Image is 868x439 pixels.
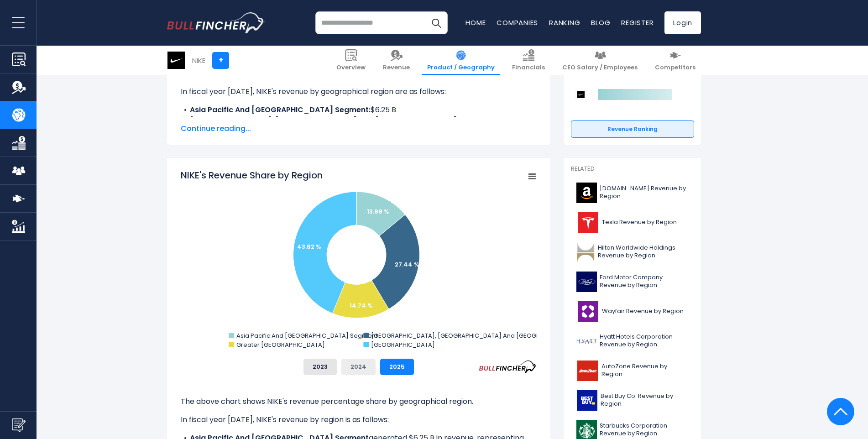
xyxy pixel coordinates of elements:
[571,269,694,294] a: Ford Motor Company Revenue by Region
[621,18,654,27] a: Register
[649,46,701,75] a: Competitors
[571,388,694,413] a: Best Buy Co. Revenue by Region
[331,46,371,75] a: Overview
[422,46,500,75] a: Product / Geography
[576,331,597,351] img: H logo
[181,169,537,351] svg: NIKE's Revenue Share by Region
[562,64,638,72] span: CEO Salary / Employees
[571,299,694,324] a: Wayfair Revenue by Region
[598,244,689,260] span: Hilton Worldwide Holdings Revenue by Region
[341,359,376,375] button: 2024
[571,165,694,173] p: Related
[303,359,337,375] button: 2023
[336,64,366,72] span: Overview
[181,396,537,407] p: The above chart shows NIKE's revenue percentage share by geographical region.
[600,274,689,289] span: Ford Motor Company Revenue by Region
[576,301,599,322] img: W logo
[576,272,597,292] img: F logo
[602,308,684,315] span: Wayfair Revenue by Region
[190,105,371,115] b: Asia Pacific And [GEOGRAPHIC_DATA] Segment:
[576,183,597,203] img: AMZN logo
[571,120,694,138] a: Revenue Ranking
[576,212,599,233] img: TSLA logo
[181,169,323,182] tspan: NIKE's Revenue Share by Region
[167,12,265,33] img: bullfincher logo
[380,359,414,375] button: 2025
[600,422,689,438] span: Starbucks Corporation Revenue by Region
[571,240,694,265] a: Hilton Worldwide Holdings Revenue by Region
[557,46,643,75] a: CEO Salary / Employees
[512,64,545,72] span: Financials
[383,64,410,72] span: Revenue
[236,340,325,349] text: Greater [GEOGRAPHIC_DATA]
[575,89,586,100] img: NIKE competitors logo
[167,52,185,69] img: NKE logo
[601,392,689,408] span: Best Buy Co. Revenue by Region
[192,55,205,66] div: NIKE
[367,207,389,216] text: 13.99 %
[465,18,486,27] a: Home
[571,180,694,205] a: [DOMAIN_NAME] Revenue by Region
[377,46,415,75] a: Revenue
[212,52,229,69] a: +
[507,46,550,75] a: Financials
[602,219,677,226] span: Tesla Revenue by Region
[395,260,419,269] text: 27.44 %
[181,123,537,134] span: Continue reading...
[600,185,689,200] span: [DOMAIN_NAME] Revenue by Region
[425,11,448,34] button: Search
[601,363,689,378] span: AutoZone Revenue by Region
[591,18,610,27] a: Blog
[190,115,494,126] b: [GEOGRAPHIC_DATA], [GEOGRAPHIC_DATA] And [GEOGRAPHIC_DATA] Segment:
[181,86,537,97] p: In fiscal year [DATE], NIKE's revenue by geographical region are as follows:
[576,242,595,262] img: HLT logo
[236,331,377,340] text: Asia Pacific And [GEOGRAPHIC_DATA] Segment
[350,301,373,310] text: 14.74 %
[181,105,537,115] li: $6.25 B
[576,390,598,411] img: BBY logo
[371,340,435,349] text: [GEOGRAPHIC_DATA]
[167,12,265,33] a: Go to homepage
[427,64,495,72] span: Product / Geography
[600,333,689,349] span: Hyatt Hotels Corporation Revenue by Region
[497,18,538,27] a: Companies
[571,329,694,354] a: Hyatt Hotels Corporation Revenue by Region
[297,242,321,251] text: 43.82 %
[655,64,695,72] span: Competitors
[664,11,701,34] a: Login
[571,210,694,235] a: Tesla Revenue by Region
[571,358,694,383] a: AutoZone Revenue by Region
[576,361,599,381] img: AZO logo
[549,18,580,27] a: Ranking
[371,331,609,340] text: [GEOGRAPHIC_DATA], [GEOGRAPHIC_DATA] And [GEOGRAPHIC_DATA] Segment
[181,115,537,126] li: $12.26 B
[181,414,537,425] p: In fiscal year [DATE], NIKE's revenue by region is as follows:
